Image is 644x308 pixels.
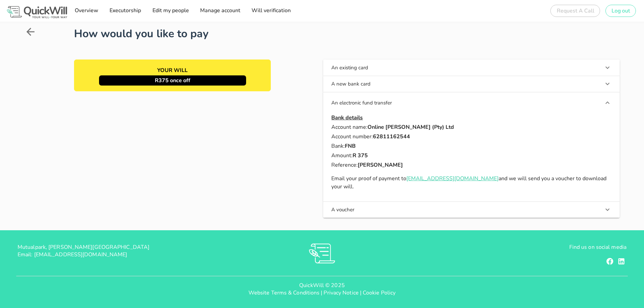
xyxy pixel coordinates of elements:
[72,4,100,18] a: Overview
[605,5,636,17] button: Log out
[18,243,149,251] span: Mutualpark, [PERSON_NAME][GEOGRAPHIC_DATA]
[5,282,639,289] p: QuickWill © 2025
[358,161,403,169] b: [PERSON_NAME]
[200,7,240,14] span: Manage account
[363,289,396,297] a: Cookie Policy
[251,7,291,14] span: Will verification
[107,4,143,18] a: Executorship
[331,114,363,121] u: Bank details
[331,123,612,131] p: Account name:
[109,7,141,14] span: Executorship
[353,152,368,159] b: R 375
[323,60,620,76] button: An existing card
[74,65,270,75] p: YOUR WILL
[99,75,246,86] p: R375 once off
[373,133,410,140] b: 62811162544
[367,123,454,131] b: Online [PERSON_NAME] (Pty) Ltd
[5,5,69,20] img: Logo
[309,243,335,263] img: RVs0sauIwKhMoGR03FLGkjXSOVwkZRnQsltkF0QxpTsornXsmh1o7vbL94pqF3d8sZvAAAAAElFTkSuQmCC
[323,92,620,114] button: An electronic fund transfer
[248,289,320,297] a: Website Terms & Conditions
[324,289,358,297] a: Privacy Notice
[323,76,620,92] button: A new bank card
[331,142,612,150] p: Bank:
[198,4,242,18] a: Manage account
[331,133,612,141] p: Account number:
[331,151,612,160] p: Amount:
[74,26,620,42] h1: How would you like to pay
[360,289,361,297] span: |
[323,202,620,218] button: A voucher
[345,142,356,150] b: FNB
[152,7,189,14] span: Edit my people
[331,161,612,169] p: Reference:
[74,7,98,14] span: Overview
[611,7,630,15] span: Log out
[331,174,612,191] p: Email your proof of payment to and we will send you a voucher to download your will.
[424,243,626,251] p: Find us on social media
[18,251,127,258] span: Email: [EMAIL_ADDRESS][DOMAIN_NAME]
[406,175,499,182] a: [EMAIL_ADDRESS][DOMAIN_NAME]
[150,4,191,18] a: Edit my people
[249,4,293,18] a: Will verification
[321,289,322,297] span: |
